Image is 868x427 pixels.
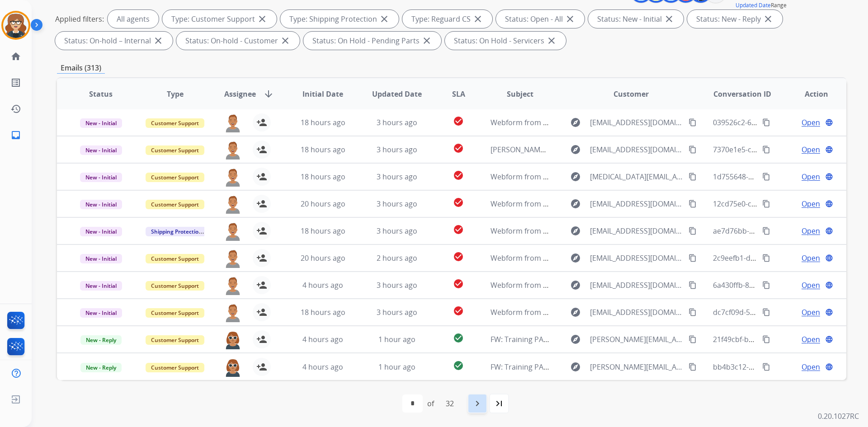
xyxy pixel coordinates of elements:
mat-icon: content_copy [689,173,697,181]
span: 7370e1e5-c203-401c-ac39-1c807a0fc622 [713,145,848,155]
span: Open [802,144,820,155]
span: Customer [613,89,649,99]
span: FW: Training PA2: Do Not Assign ([PERSON_NAME]) [491,334,662,344]
span: 2 hours ago [377,253,417,263]
span: 20 hours ago [301,253,345,263]
mat-icon: list_alt [10,77,21,88]
span: 21f49cbf-bc15-4156-a104-d402c2dd5a8e [713,334,849,344]
span: [PERSON_NAME] - Photos of Rim [491,145,600,155]
span: Customer Support [146,281,204,291]
mat-icon: explore [570,307,581,318]
mat-icon: content_copy [762,145,770,154]
span: Open [802,225,820,236]
span: 1 hour ago [378,334,415,344]
span: 3 hours ago [377,199,417,209]
span: 18 hours ago [301,172,345,182]
mat-icon: person_add [256,171,267,182]
span: New - Initial [80,308,122,318]
span: Shipping Protection [146,227,208,236]
mat-icon: content_copy [762,335,770,343]
mat-icon: history [10,103,21,114]
mat-icon: content_copy [689,363,697,371]
mat-icon: content_copy [762,227,770,235]
mat-icon: close [763,14,774,24]
span: Updated Date [372,89,422,99]
div: 32 [439,394,461,413]
span: dc7cf09d-5062-4a3d-ba53-5536842e629c [713,307,851,317]
mat-icon: person_add [256,225,267,236]
span: Status [89,89,113,99]
span: Webform from [EMAIL_ADDRESS][DOMAIN_NAME] on [DATE] [491,199,695,209]
mat-icon: explore [570,198,581,209]
span: Open [802,280,820,291]
mat-icon: language [825,363,833,371]
div: of [427,398,434,409]
span: Customer Support [146,254,204,263]
div: Status: On-hold - Customer [176,32,300,50]
mat-icon: language [825,335,833,343]
span: Subject [507,89,533,99]
span: [MEDICAL_DATA][EMAIL_ADDRESS][PERSON_NAME][DOMAIN_NAME] [590,171,683,182]
mat-icon: explore [570,253,581,263]
mat-icon: content_copy [689,118,697,127]
span: Open [802,307,820,318]
img: agent-avatar [224,113,242,132]
mat-icon: content_copy [762,173,770,181]
div: All agents [108,10,159,28]
mat-icon: check_circle [453,360,464,371]
mat-icon: close [379,14,390,24]
span: Customer Support [146,308,204,318]
span: [EMAIL_ADDRESS][DOMAIN_NAME] [590,117,683,128]
mat-icon: arrow_downward [263,89,274,99]
span: Customer Support [146,335,204,345]
span: New - Initial [80,200,122,209]
mat-icon: person_add [256,144,267,155]
span: Open [802,253,820,263]
mat-icon: person_add [256,117,267,128]
mat-icon: explore [570,280,581,291]
img: agent-avatar [224,195,242,214]
mat-icon: close [421,35,432,46]
span: Type [167,89,184,99]
p: Emails (313) [57,62,105,74]
img: agent-avatar [224,141,242,160]
mat-icon: check_circle [453,305,464,316]
span: Conversation ID [713,89,771,99]
mat-icon: check_circle [453,197,464,208]
div: Type: Shipping Protection [280,10,399,28]
mat-icon: home [10,51,21,62]
mat-icon: check_circle [453,251,464,262]
mat-icon: language [825,118,833,127]
span: New - Reply [80,335,122,345]
span: Open [802,171,820,182]
span: [PERSON_NAME][EMAIL_ADDRESS][DOMAIN_NAME] [590,334,683,345]
span: 18 hours ago [301,307,345,317]
span: New - Initial [80,281,122,291]
img: agent-avatar [224,276,242,295]
span: [EMAIL_ADDRESS][DOMAIN_NAME] [590,253,683,263]
span: FW: Training PA3: Do Not Assign ([PERSON_NAME]) [491,362,662,372]
span: 6a430ffb-84fa-4760-bf51-19ddef562769 [713,280,845,290]
mat-icon: close [472,14,483,24]
mat-icon: close [257,14,268,24]
mat-icon: person_add [256,280,267,291]
mat-icon: language [825,308,833,316]
span: Assignee [224,89,256,99]
mat-icon: content_copy [762,200,770,208]
mat-icon: explore [570,117,581,128]
span: Customer Support [146,145,204,155]
mat-icon: explore [570,361,581,372]
span: New - Reply [80,363,122,372]
div: Status: Open - All [496,10,585,28]
mat-icon: content_copy [762,281,770,289]
span: Customer Support [146,173,204,182]
span: Webform from [EMAIL_ADDRESS][DOMAIN_NAME] on [DATE] [491,280,695,290]
mat-icon: language [825,254,833,262]
mat-icon: explore [570,144,581,155]
mat-icon: language [825,227,833,235]
img: agent-avatar [224,222,242,241]
div: Type: Customer Support [162,10,277,28]
span: 1 hour ago [378,362,415,372]
span: 3 hours ago [377,117,417,127]
mat-icon: language [825,173,833,181]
